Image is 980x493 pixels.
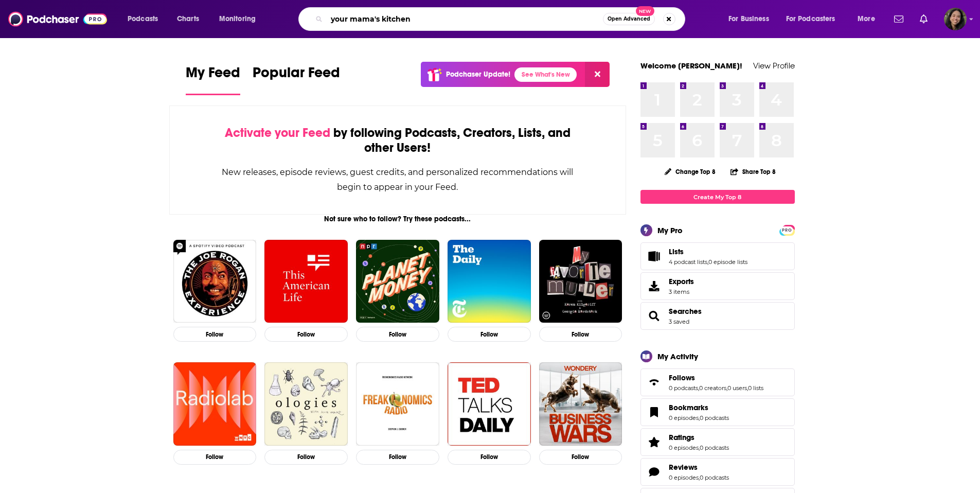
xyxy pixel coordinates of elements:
[186,64,240,87] span: My Feed
[173,327,257,342] button: Follow
[170,11,205,27] a: Charts
[669,318,689,325] a: 3 saved
[120,11,171,27] button: open menu
[669,307,702,316] a: Searches
[356,362,439,446] img: Freakonomics Radio
[669,474,699,481] a: 0 episodes
[699,444,700,451] span: ,
[446,70,510,79] p: Podchaser Update!
[640,302,795,330] span: Searches
[728,12,769,26] span: For Business
[640,428,795,456] span: Ratings
[700,444,729,451] a: 0 podcasts
[644,405,665,419] a: Bookmarks
[916,10,932,28] a: Show notifications dropdown
[786,12,835,26] span: For Podcasters
[669,373,763,382] a: Follows
[327,11,603,27] input: Search podcasts, credits, & more...
[699,384,726,392] a: 0 creators
[448,362,531,446] img: TED Talks Daily
[212,11,269,27] button: open menu
[669,373,695,382] span: Follows
[669,247,684,256] span: Lists
[448,327,531,342] button: Follow
[669,384,698,392] a: 0 podcasts
[264,450,348,465] button: Follow
[858,12,875,26] span: More
[640,61,742,71] a: Welcome [PERSON_NAME]!
[669,433,694,442] span: Ratings
[669,444,699,451] a: 0 episodes
[173,240,257,323] a: The Joe Rogan Experience
[669,403,729,412] a: Bookmarks
[308,7,695,31] div: Search podcasts, credits, & more...
[944,8,967,30] img: User Profile
[253,64,340,95] a: Popular Feed
[356,450,439,465] button: Follow
[669,463,729,472] a: Reviews
[699,414,700,421] span: ,
[221,165,575,195] div: New releases, episode reviews, guest credits, and personalized recommendations will begin to appe...
[644,375,665,390] a: Follows
[177,12,199,26] span: Charts
[644,249,665,263] a: Lists
[781,226,793,234] a: PRO
[669,463,698,472] span: Reviews
[753,61,795,71] a: View Profile
[608,16,650,22] span: Open Advanced
[700,474,729,481] a: 0 podcasts
[169,215,627,223] div: Not sure who to follow? Try these podcasts...
[219,12,256,26] span: Monitoring
[264,327,348,342] button: Follow
[8,9,107,29] a: Podchaser - Follow, Share and Rate Podcasts
[747,384,748,392] span: ,
[779,11,850,27] button: open menu
[640,368,795,396] span: Follows
[448,450,531,465] button: Follow
[944,8,967,30] span: Logged in as BroadleafBooks2
[539,240,622,323] img: My Favorite Murder with Karen Kilgariff and Georgia Hardstark
[644,309,665,323] a: Searches
[657,225,683,235] div: My Pro
[264,240,348,323] img: This American Life
[944,8,967,30] button: Show profile menu
[173,362,257,446] a: Radiolab
[669,277,694,286] span: Exports
[356,327,439,342] button: Follow
[669,433,729,442] a: Ratings
[128,12,158,26] span: Podcasts
[539,362,622,446] img: Business Wars
[781,226,793,234] span: PRO
[225,125,330,140] span: Activate your Feed
[708,258,747,266] a: 0 episode lists
[448,240,531,323] img: The Daily
[850,11,888,27] button: open menu
[221,126,575,155] div: by following Podcasts, Creators, Lists, and other Users!
[669,403,708,412] span: Bookmarks
[186,64,240,95] a: My Feed
[669,258,707,266] a: 4 podcast lists
[264,362,348,446] img: Ologies with Alie Ward
[657,351,698,361] div: My Activity
[640,190,795,204] a: Create My Top 8
[640,458,795,486] span: Reviews
[726,384,727,392] span: ,
[514,67,577,82] a: See What's New
[173,450,257,465] button: Follow
[644,435,665,449] a: Ratings
[636,6,654,16] span: New
[730,162,776,182] button: Share Top 8
[253,64,340,87] span: Popular Feed
[698,384,699,392] span: ,
[669,247,747,256] a: Lists
[890,10,907,28] a: Show notifications dropdown
[644,279,665,293] span: Exports
[640,272,795,300] a: Exports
